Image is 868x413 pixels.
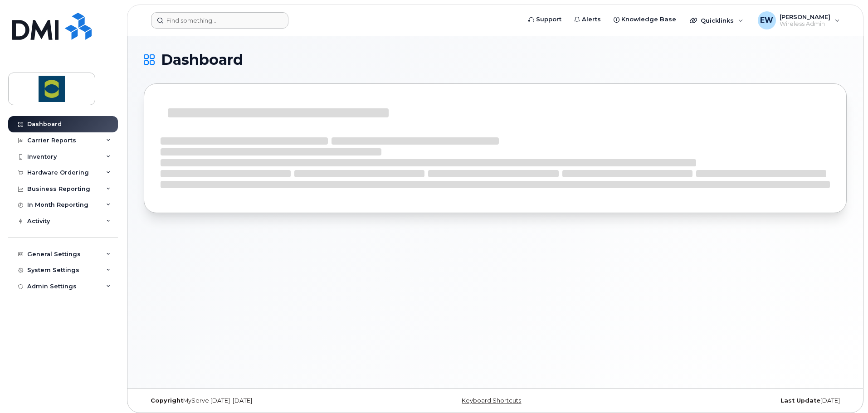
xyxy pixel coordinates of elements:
strong: Copyright [151,397,183,404]
span: Dashboard [161,53,243,67]
a: Keyboard Shortcuts [462,397,521,404]
div: MyServe [DATE]–[DATE] [144,397,378,404]
div: [DATE] [612,397,847,404]
strong: Last Update [780,397,820,404]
